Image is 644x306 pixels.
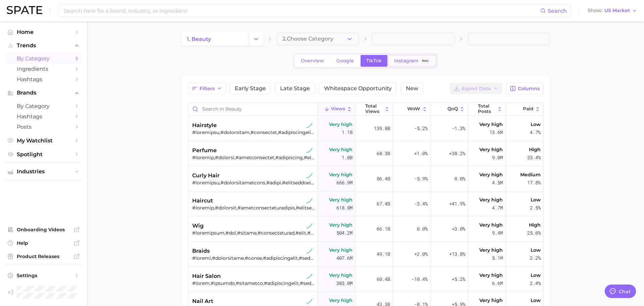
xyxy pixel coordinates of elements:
[17,151,70,158] span: Spotlight
[192,297,213,305] span: nail art
[17,66,70,72] span: Ingredients
[5,53,82,64] a: by Category
[5,101,82,111] a: by Category
[329,120,353,128] span: Very high
[342,128,353,136] span: 1.1b
[17,55,70,62] span: by Category
[192,197,213,205] span: haircut
[280,86,310,91] span: Late Stage
[527,179,541,187] span: 17.8%
[336,254,353,262] span: 407.6m
[527,229,541,237] span: 25.6%
[336,179,353,187] span: 666.9m
[374,124,390,132] span: 139.8b
[17,103,70,109] span: by Category
[331,55,360,67] a: Google
[5,135,82,146] a: My Watchlist
[5,238,82,248] a: Help
[414,149,428,158] span: +1.0%
[192,247,210,255] span: braids
[5,27,82,37] a: Home
[5,251,82,261] a: Product Releases
[531,196,541,204] span: Low
[306,223,312,229] img: tiktok sustained riser
[318,103,355,116] button: Views
[361,55,387,67] a: TikTok
[430,103,468,116] button: QoQ
[365,104,383,114] span: Total Views
[329,296,353,304] span: Very high
[192,180,315,186] div: #loremipsu,#dolorsitametcons,#adipi,#elitseddoeiusmodt,#incididuntutlab,#etdolorem,#aliquaenimadm...
[450,83,502,94] button: Export Data
[377,149,390,158] span: 68.3b
[17,137,70,144] span: My Watchlist
[479,221,503,229] span: Very high
[17,43,70,49] span: Trends
[342,154,353,162] span: 1.0b
[452,275,465,283] span: +5.2%
[588,9,602,12] span: Show
[452,124,465,132] span: -1.3%
[523,106,533,112] span: Paid
[306,198,312,204] img: tiktok sustained riser
[414,250,428,258] span: +2.0%
[366,58,382,64] span: TikTok
[306,122,312,128] img: tiktok sustained riser
[454,175,465,183] span: 0.0%
[530,128,541,136] span: 4.7%
[7,6,42,14] img: SPATE
[192,121,217,129] span: hairstyle
[192,172,220,180] span: curly hair
[63,5,540,16] input: Search here for a brand, industry, or ingredient
[329,221,353,229] span: Very high
[505,103,543,116] button: Paid
[529,145,541,154] span: High
[489,128,503,136] span: 13.6m
[192,230,315,236] div: #loremipsum,#dol,#sitame,#consecteturad,#elit,#seddoeiusmo,#temporinci,#utl_et_dolor_magn_ali_eni...
[17,124,70,130] span: Posts
[412,275,428,283] span: -10.4%
[492,279,503,287] span: 6.6m
[414,200,428,208] span: -3.4%
[407,106,420,112] span: WoW
[479,271,503,279] span: Very high
[492,179,503,187] span: 4.5m
[479,296,503,304] span: Very high
[188,267,543,292] button: hair salontiktok sustained riser#lorem,#ipsumdo,#sitametco,#adipiscingelit,#seddoeiusmo,#temporin...
[306,248,312,254] img: tiktok sustained riser
[336,229,353,237] span: 504.2m
[531,271,541,279] span: Low
[5,225,82,235] a: Onboarding Videos
[548,8,567,14] span: Search
[530,254,541,262] span: 2.2%
[306,173,312,179] img: tiktok sustained riser
[449,200,465,208] span: +41.9%
[377,275,390,283] span: 60.4b
[306,147,312,154] img: tiktok sustained riser
[336,58,354,64] span: Google
[17,113,70,120] span: Hashtags
[17,240,70,246] span: Help
[531,120,541,128] span: Low
[282,36,333,42] span: 2. Choose Category
[188,217,543,242] button: wigtiktok sustained riser#loremipsum,#dol,#sitame,#consecteturad,#elit,#seddoeiusmo,#temporinci,#...
[5,284,82,301] a: Log out. Currently logged in as Brennan McVicar with e-mail brennan@spate.nyc.
[530,279,541,287] span: 2.4%
[188,83,226,94] button: Filters
[329,171,353,179] span: Very high
[277,32,359,46] button: 2.Choose Category
[530,204,541,212] span: 2.5%
[329,246,353,254] span: Very high
[586,6,639,15] button: ShowUS Market
[5,122,82,132] a: Posts
[17,76,70,82] span: Hashtags
[192,155,315,161] div: #loremip⁠,#dolorsi,#ametconsectet,#adipiscing,#elitsedd,#eiusmodtem,#incidi,#utlaboreetdolorem,#a...
[406,86,418,91] span: New
[301,58,324,64] span: Overview
[604,9,630,12] span: US Market
[192,280,315,286] div: #lorem,#ipsumdo,#sitametco,#adipiscingelit,#seddoeiusmo,#temporinc,#utla_etdolo,#magnaaliquaenima...
[5,41,82,51] button: Trends
[5,270,82,281] a: Settings
[355,103,393,116] button: Total Views
[192,146,217,155] span: perfume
